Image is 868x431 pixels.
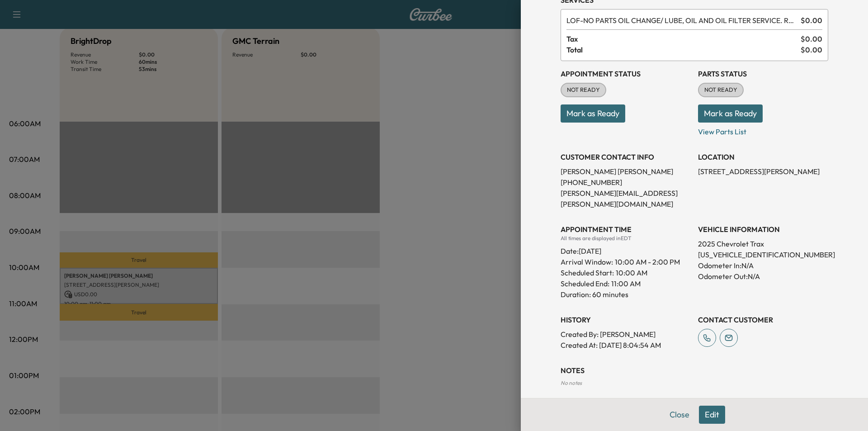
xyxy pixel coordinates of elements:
p: [US_VEHICLE_IDENTIFICATION_NUMBER] [698,249,828,260]
h3: LOCATION [698,152,828,162]
h3: VEHICLE INFORMATION [698,224,828,235]
div: No notes [561,379,828,387]
p: Duration: 60 minutes [561,289,691,300]
p: View Parts List [698,123,828,137]
p: Arrival Window: [561,256,691,267]
button: Edit [699,406,725,424]
span: NO PARTS OIL CHANGE/ LUBE, OIL AND OIL FILTER SERVICE. RESET OIL LIFE MONITOR. HAZARDOUS WASTE FE... [566,15,797,26]
p: [PERSON_NAME] [PERSON_NAME] [561,166,691,177]
div: All times are displayed in EDT [561,235,691,242]
span: Total [566,44,801,55]
p: 2025 Chevrolet Trax [698,238,828,249]
div: Date: [DATE] [561,242,691,256]
p: [PERSON_NAME][EMAIL_ADDRESS][PERSON_NAME][DOMAIN_NAME] [561,188,691,209]
p: [STREET_ADDRESS][PERSON_NAME] [698,166,828,177]
p: Odometer Out: N/A [698,271,828,282]
span: NOT READY [561,85,605,95]
h3: Parts Status [698,68,828,79]
p: Created At : [DATE] 8:04:54 AM [561,340,691,350]
button: Close [664,406,695,424]
h3: NOTES [561,365,828,376]
h3: CONTACT CUSTOMER [698,314,828,325]
button: Mark as Ready [698,104,763,123]
h3: Appointment Status [561,68,691,79]
p: [PHONE_NUMBER] [561,177,691,188]
button: Mark as Ready [561,104,625,123]
span: 10:00 AM - 2:00 PM [615,256,680,267]
h3: History [561,314,691,325]
h3: APPOINTMENT TIME [561,224,691,235]
p: Odometer In: N/A [698,260,828,271]
span: $ 0.00 [801,44,822,55]
p: 11:00 AM [611,278,641,289]
p: Created By : [PERSON_NAME] [561,329,691,340]
span: Tax [566,33,801,44]
p: Scheduled End: [561,278,609,289]
span: NOT READY [699,85,743,95]
h3: CUSTOMER CONTACT INFO [561,152,691,162]
p: Scheduled Start: [561,267,614,278]
p: 10:00 AM [616,267,647,278]
span: $ 0.00 [801,33,822,44]
span: $ 0.00 [801,15,822,26]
